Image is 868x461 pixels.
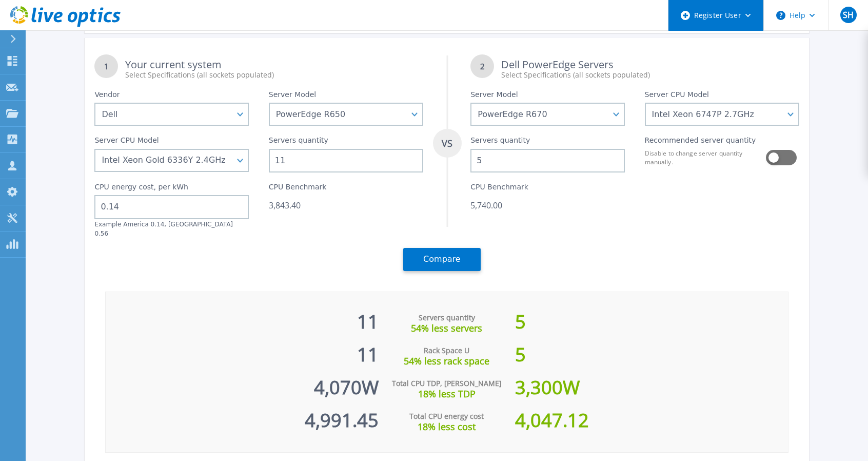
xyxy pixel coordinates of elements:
[125,70,423,80] div: Select Specifications (all sockets populated)
[515,300,788,333] div: 5
[645,149,760,166] label: Disable to change server quantity manually.
[94,183,188,195] label: CPU energy cost, per kWh
[106,366,379,399] div: 4,070 W
[645,136,756,148] label: Recommended server quantity
[106,300,379,333] div: 11
[515,333,788,366] div: 5
[125,60,423,80] div: Your current system
[480,61,485,71] tspan: 2
[379,323,515,333] div: 54% less servers
[843,11,854,19] span: SH
[269,90,316,103] label: Server Model
[470,183,528,195] label: CPU Benchmark
[94,195,249,219] input: 0.00
[104,61,109,71] tspan: 1
[94,221,233,237] label: Example America 0.14, [GEOGRAPHIC_DATA] 0.56
[106,399,379,432] div: 4,991.45
[645,90,709,103] label: Server CPU Model
[515,366,788,399] div: 3,300 W
[470,136,530,148] label: Servers quantity
[379,356,515,366] div: 54% less rack space
[470,200,625,210] div: 5,740.00
[379,411,515,421] div: Total CPU energy cost
[403,248,481,271] button: Compare
[269,200,423,210] div: 3,843.40
[515,399,788,432] div: 4,047.12
[470,90,518,103] label: Server Model
[269,136,328,148] label: Servers quantity
[501,60,799,80] div: Dell PowerEdge Servers
[94,136,159,148] label: Server CPU Model
[379,345,515,356] div: Rack Space U
[269,183,327,195] label: CPU Benchmark
[106,333,379,366] div: 11
[379,378,515,389] div: Total CPU TDP, [PERSON_NAME]
[379,313,515,323] div: Servers quantity
[379,421,515,432] div: 18% less cost
[441,137,452,149] tspan: VS
[379,389,515,399] div: 18% less TDP
[94,90,120,103] label: Vendor
[501,70,799,80] div: Select Specifications (all sockets populated)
